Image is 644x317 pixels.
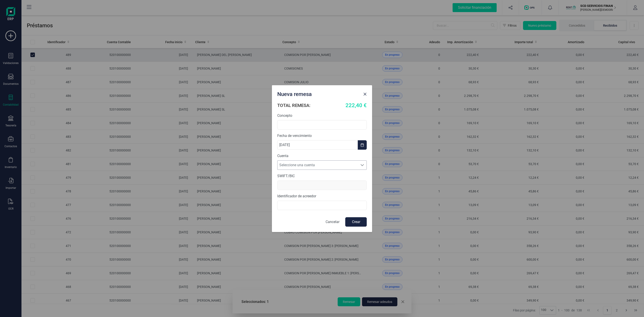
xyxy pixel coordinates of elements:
[326,219,339,225] p: Cancelar
[345,217,367,227] button: Crear
[358,140,367,150] button: Choose Date
[277,140,358,150] input: dd/mm/aaaa
[361,91,369,98] button: Close
[277,173,367,179] label: SWIFT/BIC
[275,89,361,98] div: Nueva remesa
[277,194,367,199] label: Identificador de acreedor
[277,133,367,138] label: Fecha de vencimiento
[278,161,358,170] span: Seleccione una cuenta
[277,153,367,159] label: Cuenta
[277,102,310,109] h6: TOTAL REMESA:
[277,113,367,118] label: Concepto
[345,101,367,109] span: 222,40 €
